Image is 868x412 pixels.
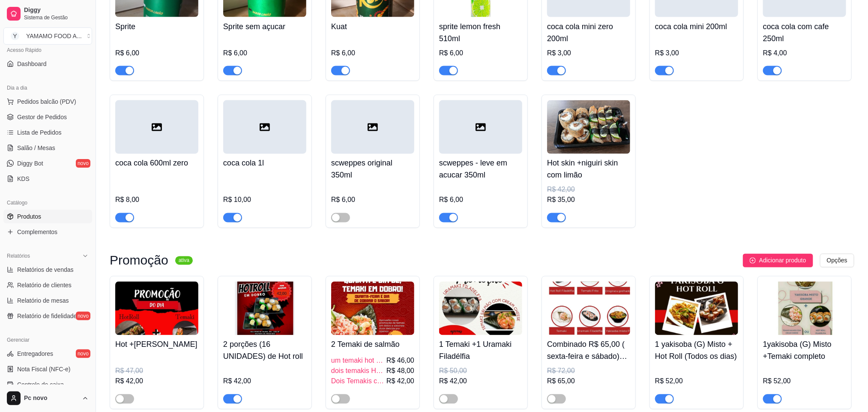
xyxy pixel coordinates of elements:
[743,254,813,268] button: Adicionar produto
[547,376,630,387] div: R$ 65,00
[17,265,74,274] span: Relatórios de vendas
[3,378,92,391] a: Controle de caixa
[115,21,198,33] h4: Sprite
[3,172,92,186] a: KDS
[3,347,92,361] a: Entregadoresnovo
[17,212,41,221] span: Produtos
[223,21,306,33] h4: Sprite sem açucar
[115,339,198,351] h4: Hot +[PERSON_NAME]
[547,195,630,205] div: R$ 35,00
[331,282,414,335] img: product-image
[547,48,630,58] div: R$ 3,00
[115,376,198,387] div: R$ 42,00
[386,356,414,366] span: R$ 46,00
[26,32,82,40] div: YAMAMO FOOD A ...
[763,282,846,335] img: product-image
[386,376,414,387] span: R$ 42,00
[115,282,198,335] img: product-image
[759,256,806,265] span: Adicionar produto
[820,254,854,268] button: Opções
[331,157,414,181] h4: scweppes original 350ml
[3,57,92,71] a: Dashboard
[3,362,92,376] a: Nota Fiscal (NFC-e)
[3,126,92,139] a: Lista de Pedidos
[115,366,198,376] div: R$ 47,00
[223,195,306,205] div: R$ 10,00
[547,157,630,181] h4: Hot skin +niguiri skin com limão
[655,21,738,33] h4: coca cola mini 200ml
[223,157,306,169] h4: coca cola 1l
[24,6,89,14] span: Diggy
[547,339,630,363] h4: Combinado R$ 65,00 ( sexta-feira e sábado) escolha 3 opção
[763,48,846,58] div: R$ 4,00
[439,48,522,58] div: R$ 6,00
[750,258,756,264] span: plus-circle
[17,365,70,373] span: Nota Fiscal (NFC-e)
[547,21,630,45] h4: coca cola mini zero 200ml
[439,195,522,205] div: R$ 6,00
[3,225,92,239] a: Complementos
[763,339,846,363] h4: 1yakisoba (G) Misto +Temaki completo
[3,196,92,210] div: Catálogo
[655,339,738,363] h4: 1 yakisoba (G) Misto + Hot Roll (Todos os dias)
[3,156,92,170] a: Diggy Botnovo
[24,14,89,21] span: Sistema de Gestão
[17,144,55,152] span: Salão / Mesas
[17,159,43,168] span: Diggy Bot
[439,282,522,335] img: product-image
[17,113,67,121] span: Gestor de Pedidos
[3,263,92,277] a: Relatórios de vendas
[11,32,19,40] span: Y
[17,128,62,137] span: Lista de Pedidos
[223,48,306,58] div: R$ 6,00
[3,95,92,108] button: Pedidos balcão (PDV)
[331,195,414,205] div: R$ 6,00
[7,253,30,259] span: Relatórios
[3,3,92,24] a: DiggySistema de Gestão
[439,339,522,363] h4: 1 Temaki +1 Uramaki Filadélfia
[331,356,385,366] span: um temaki hot + um temaki completo
[17,349,53,358] span: Entregadores
[331,339,414,351] h4: 2 Temaki de salmão
[223,282,306,335] img: product-image
[115,48,198,58] div: R$ 6,00
[331,48,414,58] div: R$ 6,00
[3,210,92,223] a: Produtos
[763,21,846,45] h4: coca cola com cafe 250ml
[331,376,385,387] span: Dois Temakis completo
[223,339,306,363] h4: 2 porções (16 UNIDADES) de Hot roll
[331,21,414,33] h4: Kuat
[655,48,738,58] div: R$ 3,00
[3,388,92,409] button: Pc novo
[3,110,92,124] a: Gestor de Pedidos
[175,256,193,265] sup: ativa
[115,157,198,169] h4: coca cola 600ml zero
[3,294,92,307] a: Relatório de mesas
[17,380,64,389] span: Controle de caixa
[439,157,522,181] h4: scweppes - leve em acucar 350ml
[763,376,846,387] div: R$ 52,00
[3,27,92,45] button: Select a team
[547,100,630,154] img: product-image
[17,60,47,68] span: Dashboard
[17,174,30,183] span: KDS
[439,21,522,45] h4: sprite lemon fresh 510ml
[115,195,198,205] div: R$ 8,00
[17,312,77,320] span: Relatório de fidelidade
[3,43,92,57] div: Acesso Rápido
[386,366,414,376] span: R$ 48,00
[655,282,738,335] img: product-image
[17,228,57,236] span: Complementos
[3,333,92,347] div: Gerenciar
[827,256,847,265] span: Opções
[3,141,92,155] a: Salão / Mesas
[3,278,92,292] a: Relatório de clientes
[223,376,306,387] div: R$ 42,00
[547,282,630,335] img: product-image
[110,256,168,266] h3: Promoção
[331,366,385,376] span: dois temakis HOT
[3,309,92,323] a: Relatório de fidelidadenovo
[17,296,69,305] span: Relatório de mesas
[547,185,630,195] div: R$ 42,00
[17,281,72,289] span: Relatório de clientes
